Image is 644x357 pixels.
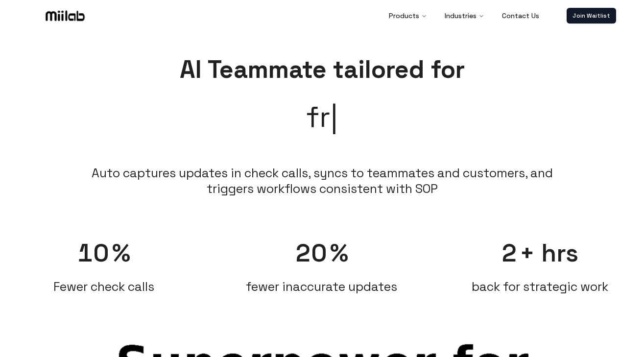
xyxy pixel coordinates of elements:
span: + hrs [520,238,578,269]
nav: Main [381,6,547,25]
a: Join Waitlist [567,8,616,24]
button: Industries [437,6,492,25]
span: fewer inaccurate updates [246,279,397,294]
span: back for strategic work [472,279,608,294]
span: % [330,238,348,269]
span: 10 [77,238,110,269]
span: 20 [295,238,328,269]
li: Auto captures updates in check calls, syncs to teammates and customers, and triggers workflows co... [73,165,571,196]
span: fr [306,95,338,139]
span: 2 [501,238,518,269]
img: Logo [44,8,87,23]
button: Products [381,6,435,25]
a: Logo [28,8,102,23]
span: % [112,238,130,269]
span: AI Teammate tailored for [180,54,465,85]
a: Contact Us [494,6,547,25]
